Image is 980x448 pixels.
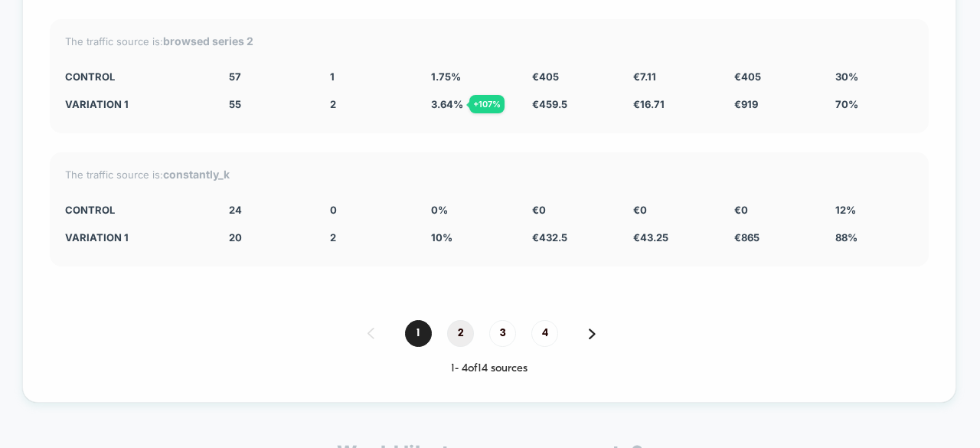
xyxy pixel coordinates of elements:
[835,70,913,83] div: 30%
[50,362,929,375] div: 1 - 4 of 14 sources
[734,204,748,216] span: € 0
[531,320,558,347] span: 4
[163,34,253,47] strong: browsed series 2
[633,70,656,83] span: € 7.11
[489,320,516,347] span: 3
[65,34,913,47] div: The traffic source is:
[532,98,567,110] span: € 459.5
[532,70,559,83] span: € 405
[330,98,336,110] span: 2
[469,95,505,113] div: + 107 %
[65,98,206,110] div: Variation 1
[633,204,647,216] span: € 0
[229,70,241,83] span: 57
[431,204,448,216] span: 0 %
[734,231,759,244] span: € 865
[229,231,242,244] span: 20
[65,231,206,244] div: Variation 1
[633,98,665,110] span: € 16.71
[734,70,761,83] span: € 405
[835,231,913,244] div: 88%
[163,168,230,181] strong: constantly_k
[835,204,913,216] div: 12%
[330,231,336,244] span: 2
[431,70,461,83] span: 1.75 %
[65,70,206,83] div: CONTROL
[835,98,913,110] div: 70%
[734,98,758,110] span: € 919
[65,204,206,216] div: CONTROL
[405,320,432,347] span: 1
[229,98,241,110] span: 55
[532,231,567,244] span: € 432.5
[330,204,337,216] span: 0
[532,204,546,216] span: € 0
[431,98,463,110] span: 3.64 %
[431,231,452,244] span: 10 %
[229,204,242,216] span: 24
[447,320,474,347] span: 2
[589,329,596,339] img: pagination forward
[65,168,913,181] div: The traffic source is:
[330,70,335,83] span: 1
[633,231,668,244] span: € 43.25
